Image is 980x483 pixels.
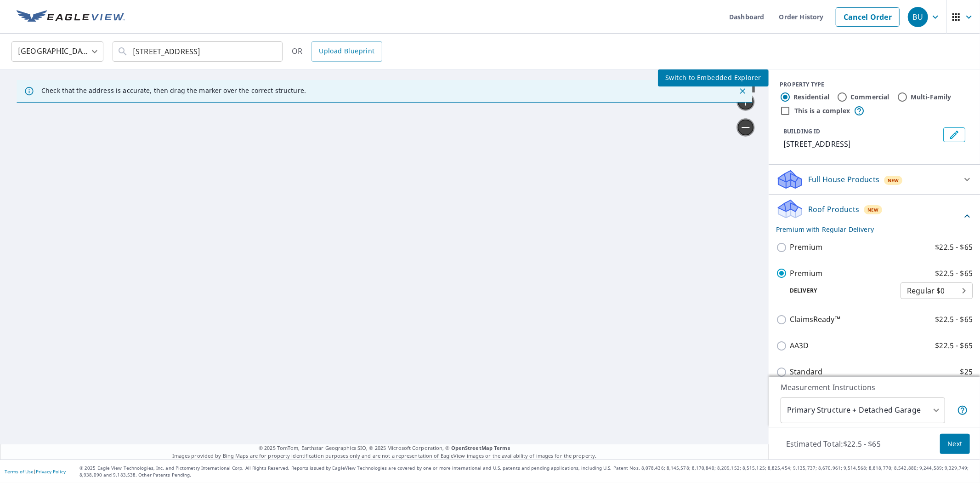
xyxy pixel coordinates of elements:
span: Your report will include the primary structure and a detached garage if one exists. [957,405,968,416]
label: This is a complex [794,106,850,115]
span: © 2025 TomTom, Earthstar Geographics SIO, © 2025 Microsoft Corporation, © [259,444,510,452]
p: Roof Products [808,204,859,215]
span: Upload Blueprint [319,46,374,57]
span: New [888,177,899,184]
div: PROPERTY TYPE [780,80,969,89]
a: Upload Blueprint [312,41,382,62]
label: Commercial [850,92,889,102]
div: [GEOGRAPHIC_DATA] [11,39,103,64]
p: Premium [790,241,822,253]
button: Edit building 1 [943,127,965,142]
p: Standard [790,366,822,378]
p: $22.5 - $65 [935,314,973,325]
div: Roof ProductsNewPremium with Regular Delivery [776,198,973,234]
a: Terms [494,444,510,451]
p: Check that the address is accurate, then drag the marker over the correct structure. [41,86,306,95]
a: Privacy Policy [36,468,66,475]
button: Close [736,85,748,97]
span: New [867,206,879,213]
button: Switch to Embedded Explorer [658,69,769,86]
p: BUILDING ID [783,127,820,135]
p: Full House Products [808,174,879,185]
p: Delivery [776,287,901,295]
a: Terms of Use [5,468,34,475]
label: Residential [793,92,829,102]
div: OR [292,41,382,62]
p: $25 [960,366,973,378]
p: $22.5 - $65 [935,268,973,279]
p: $22.5 - $65 [935,340,973,351]
p: ClaimsReady™ [790,314,840,325]
p: Premium with Regular Delivery [776,224,962,234]
a: Cancel Order [836,7,900,27]
img: EV Logo [17,10,125,24]
p: AA3D [790,340,809,351]
p: Premium [790,268,822,279]
p: | [5,469,66,474]
span: Switch to Embedded Explorer [665,72,761,84]
p: Measurement Instructions [781,382,968,393]
label: Multi-Family [911,92,952,102]
p: [STREET_ADDRESS] [783,138,940,149]
a: OpenStreetMap [451,444,493,451]
a: Current Level 17, Zoom Out [736,118,755,137]
div: BU [908,7,928,27]
span: Next [947,438,963,450]
p: © 2025 Eagle View Technologies, Inc. and Pictometry International Corp. All Rights Reserved. Repo... [79,465,975,478]
p: $22.5 - $65 [935,241,973,253]
input: Search by address or latitude-longitude [133,39,264,64]
div: Full House ProductsNew [776,168,973,190]
div: Primary Structure + Detached Garage [781,397,945,423]
button: Next [940,434,970,454]
div: Regular $0 [901,278,973,304]
p: Estimated Total: $22.5 - $65 [779,434,888,454]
